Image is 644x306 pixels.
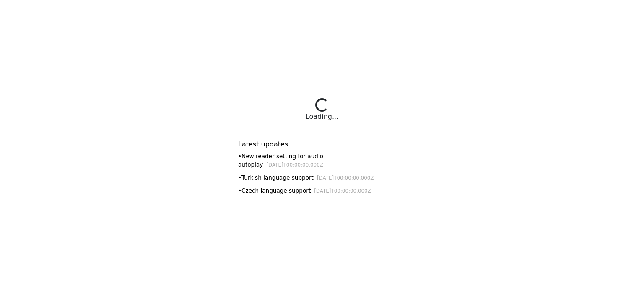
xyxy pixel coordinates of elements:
div: • Czech language support [238,186,406,195]
div: • Turkish language support [238,173,406,182]
div: Loading... [306,112,338,122]
div: • New reader setting for audio autoplay [238,152,406,169]
small: [DATE]T00:00:00.000Z [314,188,371,194]
small: [DATE]T00:00:00.000Z [317,175,374,181]
small: [DATE]T00:00:00.000Z [266,162,323,168]
h6: Latest updates [238,140,406,148]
